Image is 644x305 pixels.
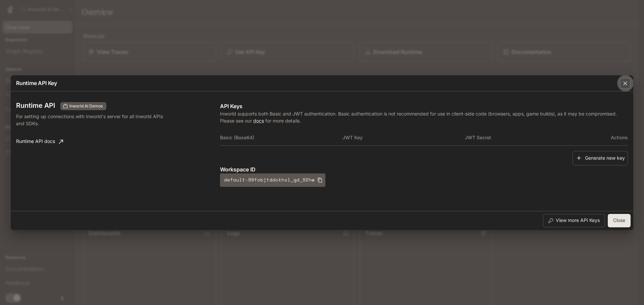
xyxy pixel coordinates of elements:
[342,130,465,146] th: JWT Key
[465,130,587,146] th: JWT Secret
[13,135,66,148] a: Runtime API docs
[573,151,628,165] button: Generate new key
[16,102,55,109] h3: Runtime API
[608,214,631,227] button: Close
[67,103,105,109] span: Inworld AI Demos
[220,130,342,146] th: Basic (Base64)
[220,102,628,110] p: API Keys
[253,118,264,124] a: docs
[543,214,605,227] button: View more API Keys
[60,102,106,110] div: These keys will apply to your current workspace only
[220,110,628,124] p: Inworld supports both Basic and JWT authentication. Basic authentication is not recommended for u...
[220,165,628,173] p: Workspace ID
[16,79,57,87] p: Runtime API Key
[587,130,628,146] th: Actions
[220,173,325,187] button: default-99fobjtddckhsl_gd_92hw
[16,113,165,127] p: For setting up connections with Inworld's server for all Inworld APIs and SDKs.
